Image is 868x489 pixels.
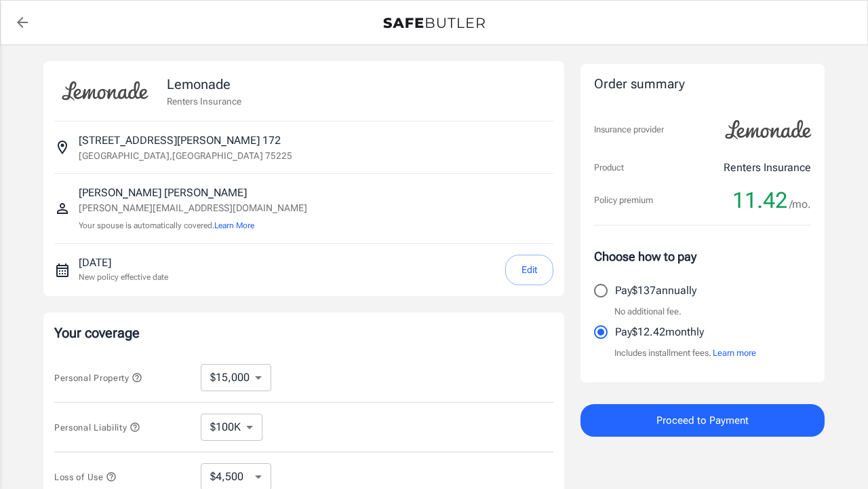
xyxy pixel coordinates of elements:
[383,18,485,29] img: Back to quotes
[54,419,140,435] button: Personal Liability
[594,247,811,266] p: Choose how to pay
[54,369,142,386] button: Personal Property
[79,149,292,162] p: [GEOGRAPHIC_DATA] , [GEOGRAPHIC_DATA] 75225
[713,346,756,360] button: Learn more
[54,323,553,342] p: Your coverage
[54,373,142,383] span: Personal Property
[54,72,156,110] img: Lemonade
[79,219,307,232] p: Your spouse is automatically covered.
[167,94,241,108] p: Renters Insurance
[505,255,553,285] button: Edit
[54,200,71,217] svg: Insured person
[789,195,811,214] span: /mo.
[167,74,241,94] p: Lemonade
[594,75,811,94] div: Order summary
[79,185,307,201] p: [PERSON_NAME] [PERSON_NAME]
[9,9,36,36] a: back to quotes
[580,404,825,437] button: Proceed to Payment
[615,283,696,299] p: Pay $137 annually
[614,346,756,360] p: Includes installment fees.
[54,262,71,278] svg: New policy start date
[214,219,254,232] button: Learn More
[79,255,168,271] p: [DATE]
[732,187,787,214] span: 11.42
[79,132,281,149] p: [STREET_ADDRESS][PERSON_NAME] 172
[594,123,664,137] p: Insurance provider
[54,422,140,433] span: Personal Liability
[54,469,117,485] button: Loss of Use
[54,139,71,156] svg: Insured address
[615,324,704,340] p: Pay $12.42 monthly
[717,111,819,149] img: Lemonade
[594,161,624,175] p: Product
[656,412,749,429] span: Proceed to Payment
[54,472,117,482] span: Loss of Use
[79,271,168,283] p: New policy effective date
[614,305,682,319] p: No additional fee.
[724,160,811,176] p: Renters Insurance
[79,201,307,215] p: [PERSON_NAME][EMAIL_ADDRESS][DOMAIN_NAME]
[594,194,653,207] p: Policy premium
